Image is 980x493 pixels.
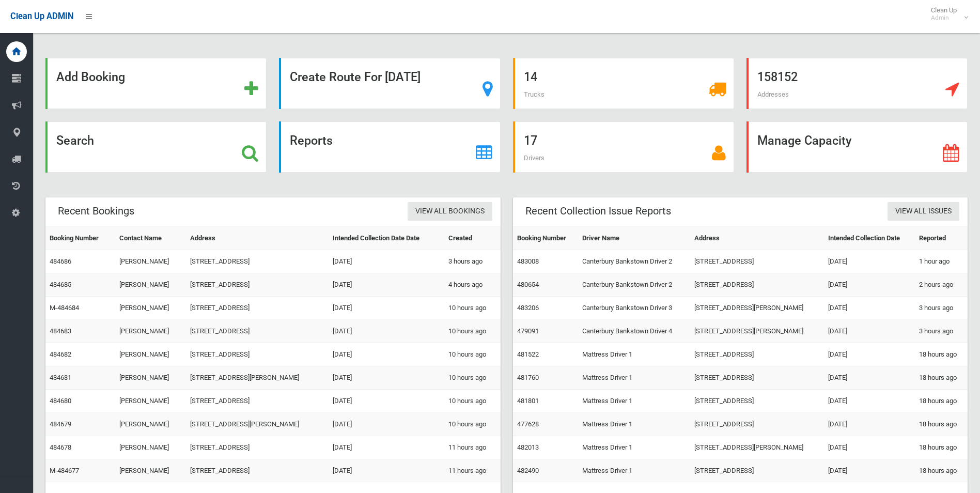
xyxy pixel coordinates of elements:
[926,6,967,22] span: Clean Up
[115,436,185,459] td: [PERSON_NAME]
[915,390,968,413] td: 18 hours ago
[517,281,539,288] a: 480654
[524,133,537,148] strong: 17
[915,250,968,273] td: 1 hour ago
[915,297,968,320] td: 3 hours ago
[444,320,500,343] td: 10 hours ago
[517,397,539,405] a: 481801
[290,70,421,84] strong: Create Route For [DATE]
[690,366,824,390] td: [STREET_ADDRESS]
[115,273,185,297] td: [PERSON_NAME]
[186,413,329,436] td: [STREET_ADDRESS][PERSON_NAME]
[757,90,789,98] span: Addresses
[915,366,968,390] td: 18 hours ago
[50,467,79,474] a: M-484677
[329,343,444,366] td: [DATE]
[690,413,824,436] td: [STREET_ADDRESS]
[56,70,125,84] strong: Add Booking
[931,14,957,22] small: Admin
[513,58,734,109] a: 14 Trucks
[578,343,690,366] td: Mattress Driver 1
[524,90,545,98] span: Trucks
[279,121,500,173] a: Reports
[115,390,185,413] td: [PERSON_NAME]
[444,297,500,320] td: 10 hours ago
[115,320,185,343] td: [PERSON_NAME]
[50,304,79,312] a: M-484684
[186,390,329,413] td: [STREET_ADDRESS]
[115,227,185,250] th: Contact Name
[115,413,185,436] td: [PERSON_NAME]
[824,366,915,390] td: [DATE]
[517,304,539,312] a: 483206
[517,374,539,381] a: 481760
[524,154,545,162] span: Drivers
[329,366,444,390] td: [DATE]
[524,70,537,84] strong: 14
[690,297,824,320] td: [STREET_ADDRESS][PERSON_NAME]
[50,350,71,358] a: 484682
[444,459,500,483] td: 11 hours ago
[186,343,329,366] td: [STREET_ADDRESS]
[578,227,690,250] th: Driver Name
[578,436,690,459] td: Mattress Driver 1
[578,320,690,343] td: Canterbury Bankstown Driver 4
[824,343,915,366] td: [DATE]
[578,459,690,483] td: Mattress Driver 1
[915,436,968,459] td: 18 hours ago
[444,366,500,390] td: 10 hours ago
[329,297,444,320] td: [DATE]
[690,436,824,459] td: [STREET_ADDRESS][PERSON_NAME]
[186,227,329,250] th: Address
[115,250,185,273] td: [PERSON_NAME]
[329,459,444,483] td: [DATE]
[50,397,71,405] a: 484680
[690,390,824,413] td: [STREET_ADDRESS]
[915,459,968,483] td: 18 hours ago
[329,227,444,250] th: Intended Collection Date Date
[186,436,329,459] td: [STREET_ADDRESS]
[824,320,915,343] td: [DATE]
[444,273,500,297] td: 4 hours ago
[746,58,968,109] a: 158152 Addresses
[45,58,267,109] a: Add Booking
[757,70,798,84] strong: 158152
[56,133,94,148] strong: Search
[186,250,329,273] td: [STREET_ADDRESS]
[517,467,539,474] a: 482490
[824,273,915,297] td: [DATE]
[690,250,824,273] td: [STREET_ADDRESS]
[408,202,492,221] a: View All Bookings
[517,350,539,358] a: 481522
[824,297,915,320] td: [DATE]
[578,250,690,273] td: Canterbury Bankstown Driver 2
[915,273,968,297] td: 2 hours ago
[915,413,968,436] td: 18 hours ago
[915,343,968,366] td: 18 hours ago
[115,297,185,320] td: [PERSON_NAME]
[824,459,915,483] td: [DATE]
[690,459,824,483] td: [STREET_ADDRESS]
[444,413,500,436] td: 10 hours ago
[690,343,824,366] td: [STREET_ADDRESS]
[45,227,115,250] th: Booking Number
[888,202,959,221] a: View All Issues
[115,343,185,366] td: [PERSON_NAME]
[578,297,690,320] td: Canterbury Bankstown Driver 3
[329,390,444,413] td: [DATE]
[517,257,539,265] a: 483008
[513,121,734,173] a: 17 Drivers
[444,227,500,250] th: Created
[45,201,147,221] header: Recent Bookings
[915,227,968,250] th: Reported
[824,413,915,436] td: [DATE]
[517,327,539,335] a: 479091
[186,366,329,390] td: [STREET_ADDRESS][PERSON_NAME]
[444,250,500,273] td: 3 hours ago
[444,390,500,413] td: 10 hours ago
[329,250,444,273] td: [DATE]
[690,273,824,297] td: [STREET_ADDRESS]
[10,11,73,21] span: Clean Up ADMIN
[279,58,500,109] a: Create Route For [DATE]
[45,121,267,173] a: Search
